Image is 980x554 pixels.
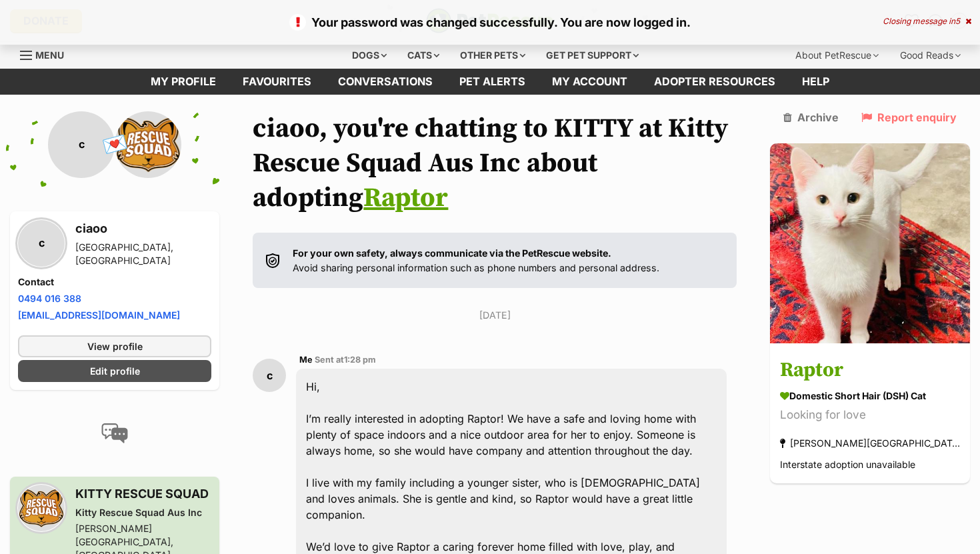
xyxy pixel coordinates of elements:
a: [EMAIL_ADDRESS][DOMAIN_NAME] [18,309,180,321]
div: [GEOGRAPHIC_DATA], [GEOGRAPHIC_DATA] [75,241,211,267]
div: c [18,220,65,267]
span: Me [299,355,313,365]
a: Edit profile [18,360,211,382]
a: 0494 016 388 [18,293,81,304]
span: 💌 [100,130,130,159]
img: Raptor [770,143,970,343]
a: Raptor Domestic Short Hair (DSH) Cat Looking for love [PERSON_NAME][GEOGRAPHIC_DATA], [GEOGRAPHIC... [770,345,970,483]
p: Avoid sharing personal information such as phone numbers and personal address. [293,246,659,275]
div: Looking for love [780,406,960,424]
h1: ciaoo, you're chatting to KITTY at Kitty Rescue Squad Aus Inc about adopting [253,111,737,215]
span: Edit profile [90,364,140,378]
p: [DATE] [253,308,737,322]
a: My account [539,69,641,95]
a: Menu [20,42,73,66]
a: Report enquiry [861,111,957,123]
a: My profile [137,69,229,95]
a: Raptor [363,181,448,215]
div: Cats [398,42,449,69]
strong: For your own safety, always communicate via the PetRescue website. [293,247,611,259]
div: c [48,111,115,178]
div: Kitty Rescue Squad Aus Inc [75,506,211,519]
div: Get pet support [537,42,648,69]
div: Closing message in [883,17,971,26]
div: [PERSON_NAME][GEOGRAPHIC_DATA], [GEOGRAPHIC_DATA] [780,434,960,452]
span: 1:28 pm [344,355,376,365]
img: Kitty Rescue Squad Aus Inc profile pic [18,485,65,531]
span: Menu [35,49,64,61]
span: 5 [955,16,960,26]
a: Pet alerts [446,69,539,95]
div: c [253,359,286,392]
a: View profile [18,335,211,357]
span: Sent at [315,355,376,365]
h3: Raptor [780,355,960,385]
a: Favourites [229,69,325,95]
div: Dogs [343,42,396,69]
img: Kitty Rescue Squad Aus Inc profile pic [115,111,181,178]
h4: Contact [18,275,211,289]
div: Domestic Short Hair (DSH) Cat [780,389,960,403]
div: Good Reads [891,42,970,69]
a: conversations [325,69,446,95]
h3: ciaoo [75,219,211,238]
div: About PetRescue [786,42,888,69]
h3: KITTY RESCUE SQUAD [75,485,211,503]
span: View profile [87,339,143,353]
img: conversation-icon-4a6f8262b818ee0b60e3300018af0b2d0b884aa5de6e9bcb8d3d4eeb1a70a7c4.svg [101,423,128,443]
a: Archive [783,111,839,123]
div: Other pets [451,42,535,69]
a: Adopter resources [641,69,789,95]
a: Help [789,69,843,95]
p: Your password was changed successfully. You are now logged in. [13,13,967,31]
span: Interstate adoption unavailable [780,459,915,470]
